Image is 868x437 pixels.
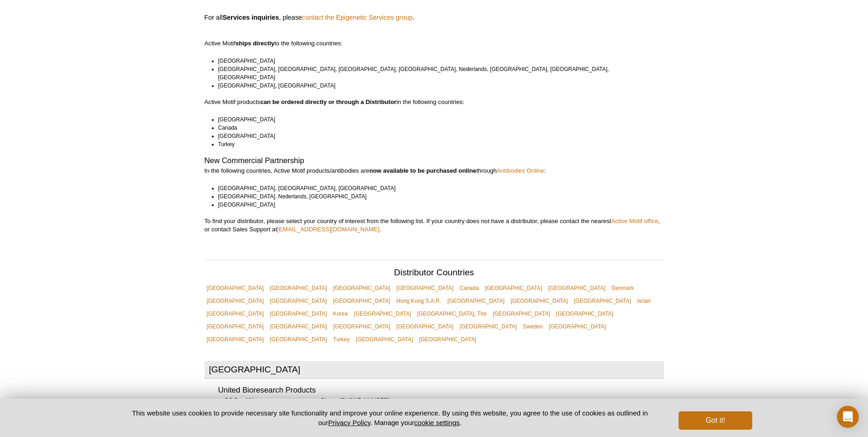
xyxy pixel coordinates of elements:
button: Got it! [679,411,752,430]
a: [GEOGRAPHIC_DATA], The [415,307,489,320]
a: [GEOGRAPHIC_DATA] [268,333,329,346]
a: Sweden [521,320,545,333]
h2: New Commercial Partnership [205,157,664,165]
strong: Services inquiries [222,14,279,21]
li: [GEOGRAPHIC_DATA], Nederlands, [GEOGRAPHIC_DATA] [218,192,656,201]
strong: ships directly [236,40,275,47]
a: [GEOGRAPHIC_DATA] [268,282,329,295]
a: [GEOGRAPHIC_DATA] [554,307,615,320]
li: Turkey [218,140,656,148]
a: [GEOGRAPHIC_DATA] [491,307,552,320]
strong: can be ordered directly or through a Distributor [260,98,397,105]
a: [GEOGRAPHIC_DATA] [546,282,608,295]
a: [GEOGRAPHIC_DATA] [394,320,456,333]
li: [GEOGRAPHIC_DATA], [GEOGRAPHIC_DATA], [GEOGRAPHIC_DATA] [218,184,656,192]
a: Antibodies Online [497,167,544,174]
a: [GEOGRAPHIC_DATA] [268,295,329,307]
a: [GEOGRAPHIC_DATA] [331,295,393,307]
a: [GEOGRAPHIC_DATA] [351,307,413,320]
h3: United Bioresearch Products [218,387,664,394]
a: [GEOGRAPHIC_DATA] [268,320,329,333]
strong: now available to be purchased online [369,167,476,174]
li: Canada [218,124,656,132]
a: [GEOGRAPHIC_DATA] [205,295,266,307]
a: Privacy Policy [328,419,370,426]
a: [GEOGRAPHIC_DATA] [331,320,393,333]
div: Open Intercom Messenger [837,406,859,428]
li: [GEOGRAPHIC_DATA], [GEOGRAPHIC_DATA] [218,82,656,90]
a: Korea [331,307,350,320]
a: [GEOGRAPHIC_DATA] [508,295,570,307]
a: [GEOGRAPHIC_DATA] [331,282,393,295]
li: [GEOGRAPHIC_DATA] [218,201,656,209]
p: This website uses cookies to provide necessary site functionality and improve your online experie... [116,408,664,427]
a: [GEOGRAPHIC_DATA] [354,333,415,346]
a: [GEOGRAPHIC_DATA] [445,295,507,307]
div: PO Box 121 Glenorie [GEOGRAPHIC_DATA], 2157 [218,396,310,421]
a: [GEOGRAPHIC_DATA] [205,320,266,333]
a: Hong Kong S.A.R. [394,295,443,307]
a: [GEOGRAPHIC_DATA] [483,282,545,295]
a: Israel [635,295,653,307]
a: [EMAIL_ADDRESS][DOMAIN_NAME] [277,226,380,233]
p: Active Motif to the following countries: [205,23,664,48]
h2: [GEOGRAPHIC_DATA] [205,361,664,379]
a: [GEOGRAPHIC_DATA] [571,295,633,307]
li: [GEOGRAPHIC_DATA] [218,57,656,65]
p: To find your distributor, please select your country of interest from the following list. If your... [205,217,664,234]
h2: Distributor Countries [205,268,664,279]
a: [GEOGRAPHIC_DATA] [458,320,519,333]
a: [GEOGRAPHIC_DATA] [394,282,456,295]
a: [GEOGRAPHIC_DATA] [205,333,266,346]
a: [GEOGRAPHIC_DATA] [268,307,329,320]
li: [GEOGRAPHIC_DATA] [218,132,656,140]
p: Active Motif products in the following countries: [205,98,664,106]
a: Turkey [331,333,352,346]
a: [GEOGRAPHIC_DATA] [547,320,609,333]
a: Canada [458,282,481,295]
div: Phone: [PHONE_NUMBER] [321,396,664,421]
li: [GEOGRAPHIC_DATA] [218,115,656,124]
a: [GEOGRAPHIC_DATA] [205,282,266,295]
a: [GEOGRAPHIC_DATA] [205,307,266,320]
h4: For all , please . [205,13,664,22]
p: In the following countries, Active Motif products/antibodies are through : [205,167,664,175]
a: Denmark [609,282,636,295]
a: [GEOGRAPHIC_DATA] [417,333,479,346]
li: [GEOGRAPHIC_DATA], [GEOGRAPHIC_DATA], [GEOGRAPHIC_DATA], [GEOGRAPHIC_DATA], Nederlands, [GEOGRAPH... [218,65,656,82]
a: Active Motif office [611,218,658,224]
button: cookie settings [414,419,459,426]
a: contact the Epigenetic Services group [302,13,413,22]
